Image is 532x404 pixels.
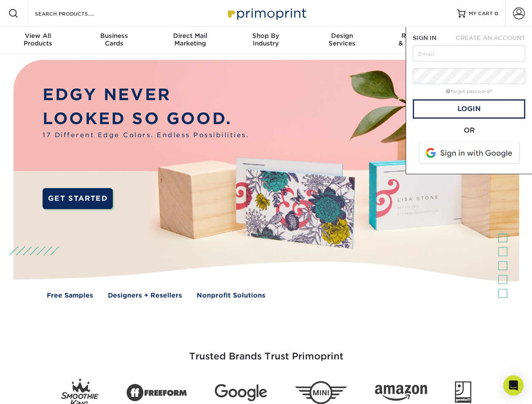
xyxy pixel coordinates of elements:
span: Resources [380,32,456,40]
a: GET STARTED [43,188,113,209]
span: Shop By [228,32,304,40]
img: Goodwill [455,381,471,404]
input: Email [413,45,525,61]
div: Industry [228,32,304,47]
p: LOOKED SO GOOD. [43,107,249,131]
a: forgot password? [446,89,492,94]
a: Nonprofit Solutions [197,291,265,300]
p: EDGY NEVER [43,83,249,107]
img: Primoprint [224,4,308,22]
span: Business [76,32,152,40]
a: Resources& Templates [380,27,456,54]
iframe: Google Customer Reviews [2,378,72,401]
span: 0 [495,11,498,16]
a: BusinessCards [76,27,152,54]
div: Open Intercom Messenger [503,375,524,396]
span: MY CART [469,10,493,17]
a: Designers + Resellers [108,291,182,300]
a: DesignServices [304,27,380,54]
a: Login [413,99,525,119]
a: Free Samples [47,291,93,300]
h3: Trusted Brands Trust Primoprint [20,331,513,372]
input: SEARCH PRODUCTS..... [34,8,116,19]
span: 17 Different Edge Colors. Endless Possibilities. [43,130,249,140]
div: OR [413,125,525,136]
span: Design [304,32,380,40]
img: Amazon [375,385,427,401]
div: Services [304,32,380,47]
a: Direct MailMarketing [152,27,228,54]
span: SIGN IN [413,35,436,41]
div: & Templates [380,32,456,47]
div: Cards [76,32,152,47]
span: CREATE AN ACCOUNT [456,35,525,41]
div: Marketing [152,32,228,47]
span: Direct Mail [152,32,228,40]
img: Google [215,384,267,401]
a: Shop ByIndustry [228,27,304,54]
